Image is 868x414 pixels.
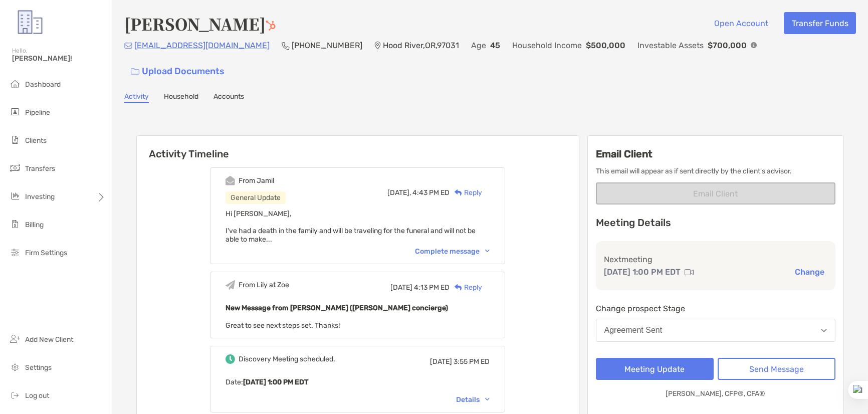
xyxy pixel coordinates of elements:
[9,246,21,258] img: firm-settings icon
[226,354,235,364] img: Event icon
[604,326,663,335] div: Agreement Sent
[596,217,836,229] p: Meeting Details
[9,134,21,146] img: clients icon
[596,148,836,160] h3: Email Client
[455,189,462,196] img: Reply icon
[226,176,235,185] img: Event icon
[596,319,836,342] button: Agreement Sent
[9,106,21,118] img: pipeline icon
[706,12,776,34] button: Open Account
[666,387,765,400] p: [PERSON_NAME], CFP®, CFA®
[12,4,48,40] img: Zoe Logo
[596,165,836,177] p: This email will appear as if sent directly by the client's advisor.
[485,398,490,401] img: Chevron icon
[226,280,235,290] img: Event icon
[226,191,286,204] div: General Update
[490,39,500,52] p: 45
[213,92,244,103] a: Accounts
[512,39,582,52] p: Household Income
[239,281,289,289] div: From Lily at Zoe
[387,188,411,197] span: [DATE],
[124,61,231,82] a: Upload Documents
[454,357,490,366] span: 3:55 PM ED
[390,283,412,292] span: [DATE]
[25,249,67,257] span: Firm Settings
[485,250,490,253] img: Chevron icon
[25,80,61,89] span: Dashboard
[430,357,452,366] span: [DATE]
[415,247,490,256] div: Complete message
[134,39,270,52] p: [EMAIL_ADDRESS][DOMAIN_NAME]
[131,68,139,75] img: button icon
[456,395,490,404] div: Details
[124,43,132,49] img: Email Icon
[226,376,490,388] p: Date :
[25,335,73,344] span: Add New Client
[718,358,835,380] button: Send Message
[226,210,476,244] span: Hi [PERSON_NAME], I've had a death in the family and will be traveling for the funeral and will n...
[226,304,448,312] b: New Message from [PERSON_NAME] ([PERSON_NAME] concierge)
[414,283,450,292] span: 4:13 PM ED
[450,187,482,198] div: Reply
[596,358,714,380] button: Meeting Update
[450,282,482,293] div: Reply
[124,12,276,35] h4: [PERSON_NAME]
[784,12,856,34] button: Transfer Funds
[137,136,579,160] h6: Activity Timeline
[9,361,21,373] img: settings icon
[9,218,21,230] img: billing icon
[374,42,381,50] img: Location Icon
[383,39,459,52] p: Hood River , OR , 97031
[821,329,827,332] img: Open dropdown arrow
[226,321,340,330] span: Great to see next steps set. Thanks!
[25,164,55,173] span: Transfers
[9,333,21,345] img: add_new_client icon
[637,39,704,52] p: Investable Assets
[792,267,827,277] button: Change
[243,378,308,386] b: [DATE] 1:00 PM EDT
[25,221,44,229] span: Billing
[25,136,47,145] span: Clients
[455,284,462,291] img: Reply icon
[12,54,106,63] span: [PERSON_NAME]!
[124,92,149,103] a: Activity
[239,355,335,363] div: Discovery Meeting scheduled.
[604,266,681,278] p: [DATE] 1:00 PM EDT
[25,192,55,201] span: Investing
[751,42,757,48] img: Info Icon
[708,39,747,52] p: $700,000
[25,391,49,400] span: Log out
[9,190,21,202] img: investing icon
[292,39,362,52] p: [PHONE_NUMBER]
[596,302,836,315] p: Change prospect Stage
[266,12,276,35] a: Go to Hubspot Deal
[685,268,694,276] img: communication type
[164,92,198,103] a: Household
[471,39,486,52] p: Age
[266,21,276,31] img: Hubspot Icon
[25,108,50,117] span: Pipeline
[9,389,21,401] img: logout icon
[604,253,828,266] p: Next meeting
[25,363,52,372] span: Settings
[412,188,450,197] span: 4:43 PM ED
[239,176,274,185] div: From Jamil
[9,78,21,90] img: dashboard icon
[282,42,290,50] img: Phone Icon
[9,162,21,174] img: transfers icon
[586,39,625,52] p: $500,000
